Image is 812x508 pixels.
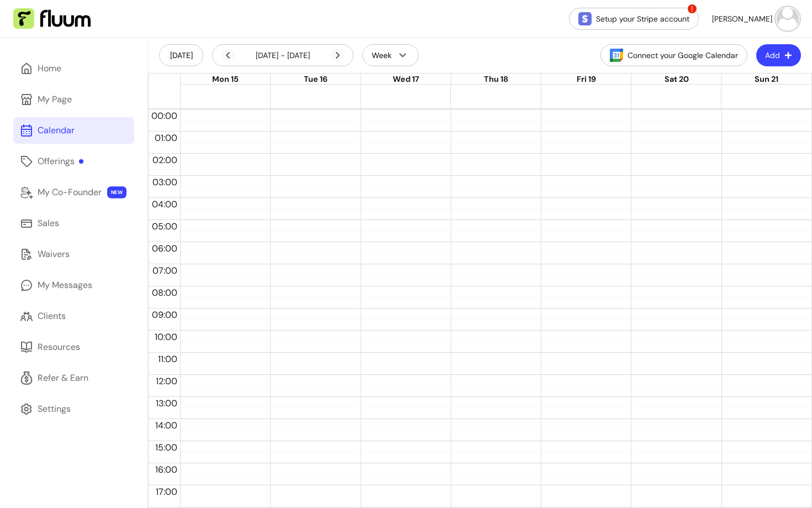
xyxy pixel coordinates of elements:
[149,221,180,232] span: 05:00
[756,44,801,66] button: Add
[149,243,180,254] span: 06:00
[484,74,508,84] span: Thu 18
[38,248,70,261] div: Waivers
[222,49,344,62] div: [DATE] - [DATE]
[304,74,328,84] span: Tue 16
[149,198,180,210] span: 04:00
[484,74,508,86] button: Thu 18
[687,3,698,14] span: !
[150,265,180,276] span: 07:00
[212,74,239,86] button: Mon 15
[600,44,747,66] button: Connect your Google Calendar
[38,186,102,199] div: My Co-Founder
[153,486,180,497] span: 17:00
[577,74,596,84] span: Fri 19
[159,44,203,66] button: [DATE]
[13,55,134,82] a: Home
[13,241,134,268] a: Waivers
[712,8,799,30] button: avatar[PERSON_NAME]
[150,176,180,188] span: 03:00
[362,44,419,66] button: Week
[665,74,689,86] button: Sat 20
[38,341,80,354] div: Resources
[155,353,180,365] span: 11:00
[149,309,180,321] span: 09:00
[13,86,134,113] a: My Page
[149,287,180,298] span: 08:00
[152,420,180,431] span: 14:00
[577,74,596,86] button: Fri 19
[13,148,134,175] a: Offerings
[38,62,61,75] div: Home
[13,272,134,298] a: My Messages
[712,13,772,24] span: [PERSON_NAME]
[13,334,134,360] a: Resources
[152,442,180,453] span: 15:00
[150,154,180,166] span: 02:00
[149,110,180,122] span: 00:00
[38,217,59,230] div: Sales
[13,8,91,29] img: Fluum Logo
[38,124,75,137] div: Calendar
[777,8,799,30] img: avatar
[152,464,180,475] span: 16:00
[152,132,180,144] span: 01:00
[38,93,72,106] div: My Page
[153,397,180,409] span: 13:00
[13,117,134,144] a: Calendar
[13,210,134,237] a: Sales
[38,371,88,385] div: Refer & Earn
[152,331,180,343] span: 10:00
[569,8,699,30] a: Setup your Stripe account
[38,402,71,416] div: Settings
[755,74,778,86] button: Sun 21
[212,74,239,84] span: Mon 15
[610,49,623,62] img: Google Calendar Icon
[665,74,689,84] span: Sat 20
[38,279,92,292] div: My Messages
[13,179,134,206] a: My Co-Founder NEW
[153,375,180,387] span: 12:00
[38,155,83,168] div: Offerings
[393,74,419,84] span: Wed 17
[755,74,778,84] span: Sun 21
[107,186,126,198] span: NEW
[578,12,592,25] img: Stripe Icon
[304,74,328,86] button: Tue 16
[13,365,134,391] a: Refer & Earn
[13,303,134,329] a: Clients
[393,74,419,86] button: Wed 17
[13,396,134,422] a: Settings
[38,310,66,323] div: Clients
